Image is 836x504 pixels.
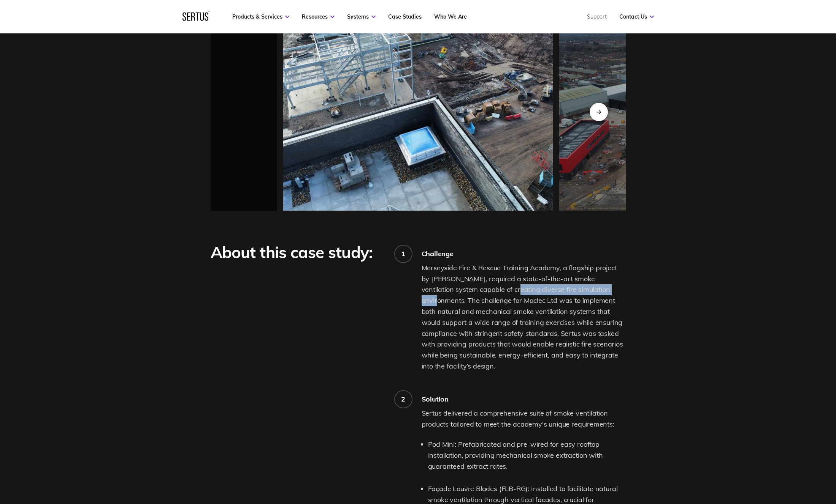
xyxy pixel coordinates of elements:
a: Resources [302,13,335,20]
a: Case Studies [388,13,422,20]
a: Products & Services [232,13,289,20]
li: Pod Mini: Prefabricated and pre-wired for easy rooftop installation, providing mechanical smoke e... [428,439,626,472]
div: 1 [401,249,405,258]
img: merseyside-3.jpeg [559,13,829,211]
div: Next slide [590,103,608,121]
a: Who We Are [434,13,467,20]
a: Support [587,13,607,20]
span: Merseyside Fire & Rescue Training Academy, a flagship project by [PERSON_NAME], required a state-... [422,263,623,370]
div: Challenge [422,249,626,258]
iframe: Chat Widget [798,468,836,504]
a: Systems [347,13,376,20]
div: 2 [401,395,405,403]
div: About this case study: [211,243,384,261]
div: Solution [422,395,626,403]
a: Contact Us [619,13,654,20]
p: Sertus delivered a comprehensive suite of smoke ventilation products tailored to meet the academy... [422,408,626,430]
img: merseyside-2.jpeg [283,13,553,211]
